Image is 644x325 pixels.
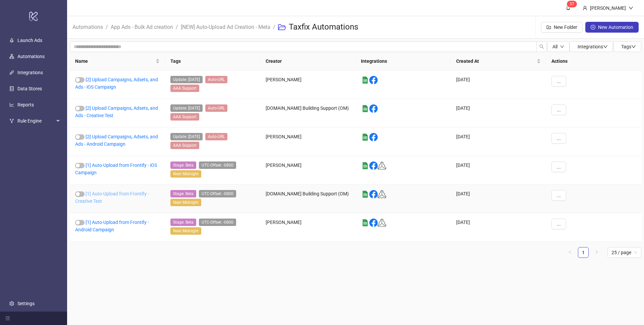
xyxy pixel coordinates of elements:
span: Auto-URL [205,76,227,83]
a: [NEW] Auto-Upload Ad Creation - Meta [179,23,272,30]
a: [2] Upload Campaigns, Adsets, and Ads - Creative Test [75,105,158,118]
a: [1] Auto-Upload from Frontify - iOS Campaign [75,162,157,175]
span: New Automation [598,25,633,30]
sup: 37 [567,1,577,7]
span: down [631,44,636,49]
button: Alldown [547,41,570,52]
button: Tagsdown [613,41,641,52]
span: fork [9,119,14,123]
li: / [176,16,178,38]
span: menu-fold [5,316,10,321]
span: ... [557,136,561,141]
span: down [603,44,608,49]
div: [DATE] [451,185,546,213]
span: 7 [572,2,574,6]
span: ... [557,107,561,112]
div: [DATE] [451,71,546,99]
div: [DOMAIN_NAME] Building Support (OM) [260,185,356,213]
span: Update: May21 [170,104,203,112]
span: 25 / page [611,247,637,258]
button: New Folder [541,22,583,33]
span: New Folder [554,25,577,30]
div: [DOMAIN_NAME] Building Support (OM) [260,99,356,128]
th: Tags [165,52,260,71]
a: Automations [71,23,104,30]
button: ... [551,133,566,144]
span: Rule Engine [17,114,54,128]
a: Launch Ads [17,38,42,43]
button: ... [551,219,566,229]
span: folder-open [278,23,286,31]
span: Stage: Beta [170,190,196,197]
th: Actions [546,52,641,71]
span: UTC-Offset: -0800 [199,190,236,197]
span: folder-add [546,25,551,30]
li: / [273,16,275,38]
li: Previous Page [565,247,575,258]
span: ... [557,193,561,198]
button: ... [551,76,566,87]
span: Integrations [578,44,608,49]
a: App Ads - Bulk Ad creation [109,23,174,30]
span: user [583,6,587,10]
span: ... [557,221,561,227]
a: 1 [578,247,588,258]
th: Creator [260,52,356,71]
span: Stage: Beta [170,219,196,226]
div: Page Size [607,247,641,258]
span: ... [557,79,561,84]
span: left [568,250,572,254]
span: 3 [570,2,572,6]
a: [1] Auto-Upload from Frontify - Creative Test [75,191,149,204]
span: Stage: Beta [170,161,196,169]
a: Reports [17,102,34,107]
button: right [591,247,602,258]
div: [PERSON_NAME] [260,213,356,242]
span: plus-circle [591,25,595,30]
a: [2] Upload Campaigns, Adsets, and Ads - iOS Campaign [75,77,158,90]
span: AAA Support [170,142,199,149]
div: [DATE] [451,213,546,242]
button: ... [551,104,566,115]
button: ... [551,161,566,172]
li: Next Page [591,247,602,258]
button: ... [551,190,566,201]
a: [2] Upload Campaigns, Adsets, and Ads - Android Campaign [75,134,158,147]
th: Created At [451,52,546,71]
button: left [565,247,575,258]
span: right [595,250,599,254]
span: Update: May21 [170,133,203,140]
div: [PERSON_NAME] [587,4,629,12]
li: 1 [578,247,589,258]
h3: Taxfix Automations [289,22,358,33]
span: search [539,44,544,49]
span: UTC-Offset: -0800 [199,219,236,226]
span: Next Midnight [170,199,201,206]
span: Next Midnight [170,227,201,235]
th: Name [70,52,165,71]
a: [1] Auto-Upload from Frontify - Android Campaign [75,220,149,232]
button: Integrationsdown [570,41,613,52]
div: [DATE] [451,99,546,128]
div: [PERSON_NAME] [260,71,356,99]
div: [PERSON_NAME] [260,156,356,185]
span: All [552,44,557,49]
span: Created At [456,57,535,65]
span: down [560,45,564,49]
a: Integrations [17,70,43,75]
span: ... [557,164,561,170]
div: [DATE] [451,128,546,156]
li: / [106,16,108,38]
span: AAA Support [170,113,199,121]
span: down [629,6,633,10]
span: Auto-URL [205,104,227,112]
div: [DATE] [451,156,546,185]
span: Update: May21 [170,76,203,83]
th: Integrations [356,52,451,71]
a: Automations [17,54,45,59]
span: Name [75,57,154,65]
a: Data Stores [17,86,42,91]
a: Settings [17,301,35,306]
button: New Automation [585,22,639,33]
span: Next Midnight [170,170,201,178]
